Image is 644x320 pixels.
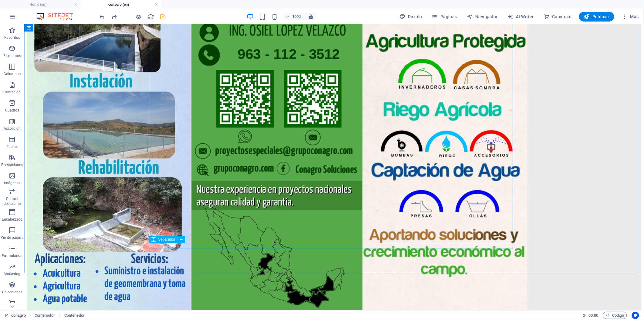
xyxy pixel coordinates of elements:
button: Publicar [579,12,615,22]
p: Prestaciones [1,162,23,167]
p: Elementos [3,53,21,58]
span: Haz clic para seleccionar y doble clic para editar [64,312,85,319]
p: Cuadros [5,108,19,113]
p: Encabezado [2,217,22,222]
p: Formularios [2,253,22,258]
span: Navegador [467,14,498,20]
button: Páginas [429,12,459,22]
button: Más [619,12,641,22]
p: Favoritos [4,35,20,40]
p: Imágenes [4,181,20,185]
span: Páginas [432,14,457,20]
i: Rehacer: Pegar (Ctrl+Y, ⌘+Y) [111,13,118,20]
i: Al redimensionar, ajustar el nivel de zoom automáticamente para ajustarse al dispositivo elegido. [308,14,314,19]
span: Separador [158,238,175,241]
span: Publicar [584,14,610,20]
nav: breadcrumb [35,312,85,319]
span: 00 00 [589,312,598,319]
p: Pie de página [1,235,23,240]
i: Guardar (Ctrl+S) [160,13,167,20]
button: Navegador [464,12,500,22]
i: Deshacer: Mover elementos (Ctrl+Z) [99,13,106,20]
p: Contenido [3,90,21,95]
span: Comercio [544,14,572,20]
h6: 100% [292,13,302,20]
button: Comercio [541,12,574,22]
h6: Tiempo de la sesión [582,312,598,319]
button: Código [603,312,627,319]
p: Colecciones [2,290,22,295]
span: : [593,313,594,318]
img: Editor Logo [35,13,80,20]
span: Más [622,14,639,20]
button: Diseño [397,12,425,22]
p: Accordion [4,126,21,131]
button: undo [99,13,106,20]
p: Tablas [7,144,18,149]
span: Diseño [399,14,422,20]
h4: conagro (en) [81,1,161,8]
span: Haz clic para seleccionar y doble clic para editar [35,312,55,319]
button: 100% [283,13,305,20]
button: save [159,13,167,20]
p: Columnas [4,72,21,76]
a: Haz clic para cancelar la selección y doble clic para abrir páginas [5,312,26,319]
p: Marketing [4,272,20,276]
div: Diseño (Ctrl+Alt+Y) [397,12,425,22]
button: Usercentrics [632,312,639,319]
button: AI Writer [505,12,536,22]
button: redo [111,13,118,20]
span: AI Writer [507,14,534,20]
button: reload [147,13,154,20]
span: Código [606,312,624,319]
